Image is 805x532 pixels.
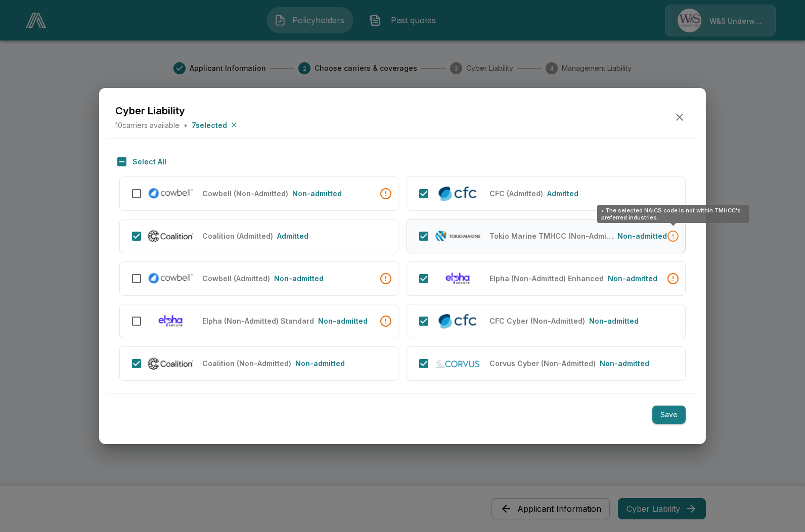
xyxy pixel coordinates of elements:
[489,316,585,326] p: CFC Cyber (Non-Admitted)
[318,316,368,326] p: Non-admitted
[380,315,392,327] div: • The selected NAICS code is not within Elpha's preferred industries.
[380,188,392,200] div: • The selected NAICS code is not within Cowbell's preferred industries • Awaiting Cowbell Account...
[147,356,194,371] img: Coalition (Non-Admitted)
[667,273,679,285] div: • The selected NAICS code is not within Elpha's preferred industries.
[600,358,649,369] p: Non-admitted
[184,120,188,130] p: •
[132,156,166,167] p: Select All
[489,273,604,284] p: Elpha (Non-Admitted) Enhanced
[489,231,613,241] p: Tokio Marine TMHCC (Non-Admitted)
[115,120,180,130] p: 10 carriers available
[652,406,686,424] button: Save
[277,231,308,241] p: Admitted
[202,188,288,199] p: Cowbell (Non-Admitted)
[434,312,481,330] img: CFC Cyber (Non-Admitted)
[292,188,342,199] p: Non-admitted
[589,316,639,326] p: Non-admitted
[489,188,543,199] p: CFC (Admitted)
[274,273,324,284] p: Non-admitted
[147,271,194,286] img: Cowbell (Admitted)
[192,120,227,130] p: 7 selected
[434,230,481,242] img: Tokio Marine TMHCC (Non-Admitted)
[202,358,291,369] p: Coalition (Non-Admitted)
[202,316,314,326] p: Elpha (Non-Admitted) Standard
[434,270,481,287] img: Elpha (Non-Admitted) Enhanced
[489,358,596,369] p: Corvus Cyber (Non-Admitted)
[380,273,392,285] div: • The selected NAICS code is not within Cowbell's preferred industries • Awaiting Cowbell Account...
[147,228,194,244] img: Coalition (Admitted)
[202,273,270,284] p: Cowbell (Admitted)
[147,186,194,201] img: Cowbell (Non-Admitted)
[608,273,657,284] p: Non-admitted
[115,104,239,118] h5: Cyber Liability
[597,205,749,223] div: • The selected NAICS code is not within TMHCC's preferred industries.
[147,313,194,329] img: Elpha (Non-Admitted) Standard
[434,358,481,369] img: Corvus Cyber (Non-Admitted)
[547,188,578,199] p: Admitted
[667,230,679,242] div: • The selected NAICS code is not within TMHCC's preferred industries.
[617,231,667,241] p: Non-admitted
[295,358,345,369] p: Non-admitted
[434,184,481,203] img: CFC (Admitted)
[202,231,273,241] p: Coalition (Admitted)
